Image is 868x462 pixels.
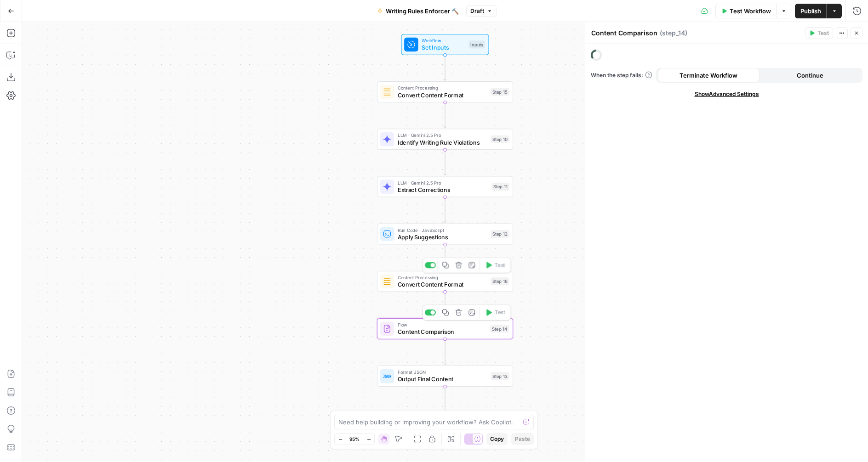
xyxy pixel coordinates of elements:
[491,183,509,191] div: Step 11
[398,327,487,336] span: Content Comparison
[377,271,513,292] div: Content ProcessingConvert Content FormatStep 16Test
[422,43,465,52] span: Set Inputs
[444,387,446,412] g: Edge from step_13 to end
[383,277,391,286] img: o3r9yhbrn24ooq0tey3lueqptmfj
[398,233,487,242] span: Apply Suggestions
[398,186,488,194] span: Extract Corrections
[490,435,504,443] span: Copy
[398,274,487,281] span: Content Processing
[398,280,487,289] span: Convert Content Format
[515,435,530,443] span: Paste
[486,433,508,445] button: Copy
[398,90,487,99] span: Convert Content Format
[511,433,534,445] button: Paste
[817,29,829,37] span: Test
[444,55,446,80] g: Edge from start to step_15
[398,226,487,233] span: Run Code · JavaScript
[660,28,687,38] span: ( step_14 )
[491,230,509,238] div: Step 12
[805,27,833,39] button: Test
[491,277,509,285] div: Step 16
[377,176,513,197] div: LLM · Gemini 2.5 ProExtract CorrectionsStep 11
[444,292,446,317] g: Edge from step_16 to step_14
[490,325,509,332] div: Step 14
[444,102,446,128] g: Edge from step_15 to step_10
[730,6,771,16] span: Test Workflow
[680,71,737,80] span: Terminate Workflow
[444,150,446,175] g: Edge from step_10 to step_11
[466,5,497,17] button: Draft
[491,88,509,96] div: Step 15
[444,197,446,222] g: Edge from step_11 to step_12
[469,40,485,48] div: Inputs
[372,4,464,18] button: Writing Rules Enforcer 🔨
[398,179,488,186] span: LLM · Gemini 2.5 Pro
[800,6,821,16] span: Publish
[386,6,459,16] span: Writing Rules Enforcer 🔨
[398,85,487,91] span: Content Processing
[422,37,465,44] span: Workflow
[715,4,777,18] button: Test Workflow
[398,321,487,328] span: Flow
[398,375,487,383] span: Output Final Content
[377,34,513,55] div: WorkflowSet InputsInputs
[444,339,446,365] g: Edge from step_14 to step_13
[377,224,513,245] div: Run Code · JavaScriptApply SuggestionsStep 12
[377,81,513,102] div: Content ProcessingConvert Content FormatStep 15
[383,324,391,333] img: vrinnnclop0vshvmafd7ip1g7ohf
[470,7,484,15] span: Draft
[591,28,657,38] textarea: Content Comparison
[491,135,509,143] div: Step 10
[481,259,508,271] button: Test
[591,71,652,79] a: When the step fails:
[398,138,487,146] span: Identify Writing Rule Violations
[377,129,513,150] div: LLM · Gemini 2.5 ProIdentify Writing Rule ViolationsStep 10
[349,435,360,443] span: 95%
[398,369,487,376] span: Format JSON
[695,90,759,98] span: Show Advanced Settings
[495,261,505,269] span: Test
[398,132,487,139] span: LLM · Gemini 2.5 Pro
[377,318,513,339] div: FlowContent ComparisonStep 14Test
[491,372,509,380] div: Step 13
[795,4,827,18] button: Publish
[383,88,391,96] img: o3r9yhbrn24ooq0tey3lueqptmfj
[377,366,513,387] div: Format JSONOutput Final ContentStep 13
[759,68,861,83] button: Continue
[797,71,823,80] span: Continue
